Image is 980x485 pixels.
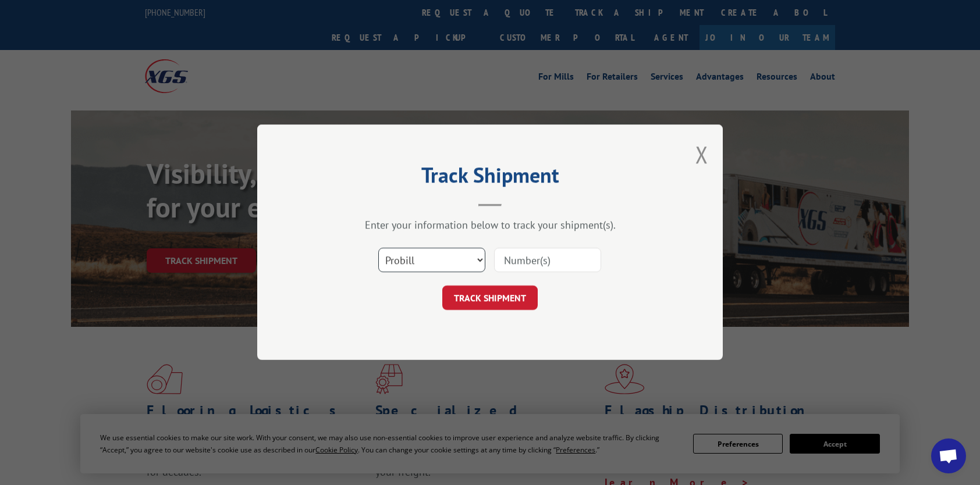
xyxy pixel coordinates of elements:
div: Open chat [931,438,966,473]
button: Close modal [695,139,708,170]
input: Number(s) [494,248,601,273]
button: TRACK SHIPMENT [442,286,538,311]
h2: Track Shipment [315,167,665,189]
div: Enter your information below to track your shipment(s). [315,219,665,232]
